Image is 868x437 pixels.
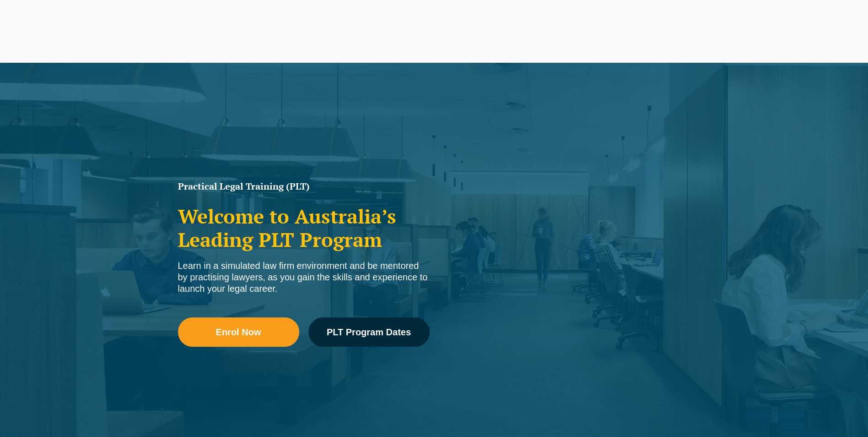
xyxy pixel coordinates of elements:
[178,260,430,295] div: Learn in a simulated law firm environment and be mentored by practising lawyers, as you gain the ...
[178,182,430,191] h1: Practical Legal Training (PLT)
[178,205,430,251] h2: Welcome to Australia’s Leading PLT Program
[308,317,430,347] a: PLT Program Dates
[327,328,411,337] span: PLT Program Dates
[178,317,299,347] a: Enrol Now
[216,328,261,337] span: Enrol Now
